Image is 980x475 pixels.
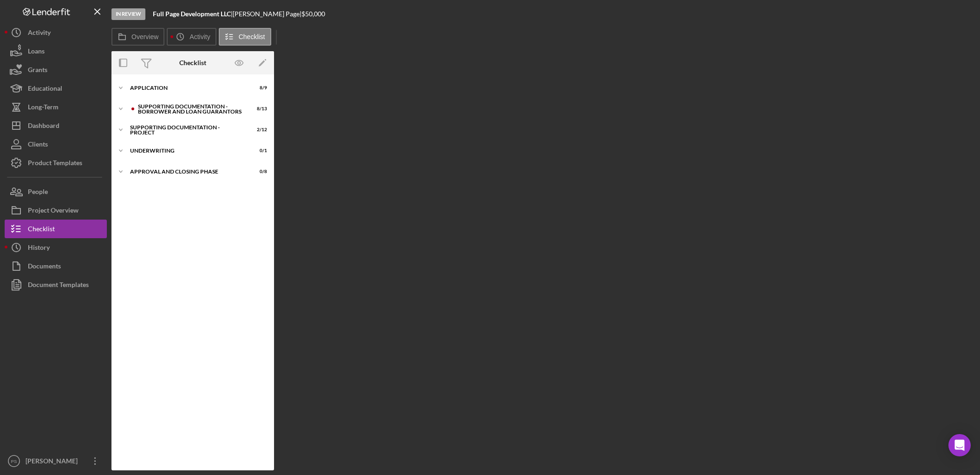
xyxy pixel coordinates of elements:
[301,10,328,18] div: $50,000
[179,59,206,67] div: Checklist
[5,23,107,42] button: Activity
[111,8,145,20] div: In Review
[5,275,107,294] button: Document Templates
[28,98,59,119] div: Long-Term
[219,28,271,46] button: Checklist
[948,434,971,456] div: Open Intercom Messenger
[28,201,78,222] div: Project Overview
[5,79,107,98] button: Educational
[28,275,89,296] div: Document Templates
[28,60,47,81] div: Grants
[130,125,244,135] div: Supporting Documentation - Project
[28,154,82,174] div: Product Templates
[233,10,301,18] div: [PERSON_NAME] Page |
[28,79,62,100] div: Educational
[250,106,267,112] div: 8 / 13
[153,10,233,18] div: |
[250,127,267,133] div: 2 / 12
[23,452,84,473] div: [PERSON_NAME]
[153,10,231,18] b: Full Page Development LLC
[130,85,244,91] div: Application
[250,169,267,174] div: 0 / 8
[5,238,107,257] button: History
[131,33,158,40] label: Overview
[5,201,107,220] button: Project Overview
[5,42,107,60] button: Loans
[111,28,164,46] button: Overview
[28,238,50,259] div: History
[5,257,107,275] button: Documents
[167,28,216,46] button: Activity
[28,220,55,241] div: Checklist
[5,154,107,172] button: Product Templates
[239,33,265,40] label: Checklist
[138,104,244,114] div: Supporting Documentation - Borrower and Loan Guarantors
[5,220,107,238] button: Checklist
[5,452,107,470] button: PS[PERSON_NAME]
[250,85,267,91] div: 8 / 9
[130,148,244,154] div: Underwriting
[11,459,17,464] text: PS
[28,182,48,203] div: People
[28,42,45,63] div: Loans
[250,148,267,154] div: 0 / 1
[28,135,48,156] div: Clients
[28,23,51,44] div: Activity
[28,116,59,137] div: Dashboard
[130,169,244,174] div: Approval and Closing Phase
[5,60,107,79] button: Grants
[5,182,107,201] button: People
[189,33,210,40] label: Activity
[28,257,61,278] div: Documents
[5,98,107,116] button: Long-Term
[5,135,107,154] button: Clients
[5,116,107,135] button: Dashboard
